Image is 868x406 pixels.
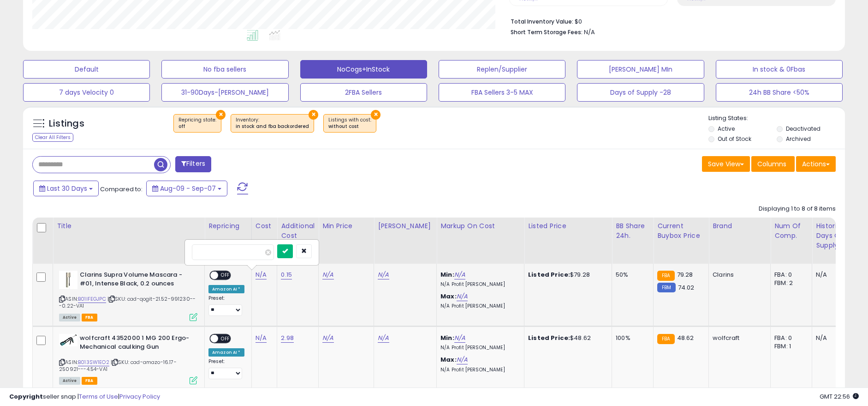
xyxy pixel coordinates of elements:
[281,221,315,241] div: Additional Cost
[378,221,433,231] div: [PERSON_NAME]
[57,221,201,231] div: Title
[309,110,318,120] button: ×
[281,333,294,343] a: 2.98
[457,292,468,301] a: N/A
[757,159,786,169] span: Columns
[820,392,859,401] span: 2025-10-8 22:56 GMT
[716,60,843,79] button: In stock & 0Fbas
[759,205,836,213] div: Displaying 1 to 8 of 8 items
[59,334,197,383] div: ASIN:
[208,285,244,293] div: Amazon AI *
[161,83,288,102] button: 31-90Days-[PERSON_NAME]
[59,358,177,372] span: | SKU: cad-amazo-16.17-250921---4.54-VA1
[440,221,520,231] div: Markup on Cost
[300,60,427,79] button: NoCogs+InStock
[218,272,233,279] span: OFF
[774,342,805,351] div: FBM: 1
[577,83,704,102] button: Days of Supply -28
[657,271,674,281] small: FBA
[751,156,795,172] button: Columns
[208,221,248,231] div: Repricing
[208,295,244,316] div: Preset:
[371,110,380,120] button: ×
[439,60,565,79] button: Replen/Supplier
[528,221,608,231] div: Listed Price
[440,303,517,309] p: N/A Profit [PERSON_NAME]
[528,333,570,342] b: Listed Price:
[59,334,77,346] img: 31HbSQtOZ+L._SL40_.jpg
[178,116,216,130] span: Repricing state :
[80,334,192,353] b: wolfcraft 4352000 1 MG 200 Ergo-Mechanical caulking Gun
[577,60,704,79] button: [PERSON_NAME] MIn
[511,18,573,25] b: Total Inventory Value:
[713,334,763,342] div: wolfcraft
[437,218,524,264] th: The percentage added to the cost of goods (COGS) that forms the calculator for Min & Max prices.
[774,334,805,342] div: FBA: 0
[23,60,150,79] button: Default
[440,281,517,288] p: N/A Profit [PERSON_NAME]
[78,358,109,366] a: B013SW1EO2
[281,270,292,279] a: 0.15
[528,271,605,279] div: $79.28
[796,156,836,172] button: Actions
[9,392,43,401] strong: Copyright
[774,221,808,241] div: Num of Comp.
[33,181,99,196] button: Last 30 Days
[256,221,273,231] div: Cost
[678,283,695,292] span: 74.02
[440,355,457,364] b: Max:
[59,271,197,320] div: ASIN:
[161,60,288,79] button: No fba sellers
[236,116,309,130] span: Inventory :
[32,133,73,142] div: Clear All Filters
[82,314,97,321] span: FBA
[175,156,211,172] button: Filters
[440,345,517,351] p: N/A Profit [PERSON_NAME]
[9,393,160,401] div: seller snap | |
[378,333,389,343] a: N/A
[774,279,805,287] div: FBM: 2
[718,125,735,133] label: Active
[80,271,192,290] b: Clarins Supra Volume Mascara - #01, Intense Black, 0.2 ounces
[300,83,427,102] button: 2FBA Sellers
[657,283,675,292] small: FBM
[59,314,80,321] span: All listings currently available for purchase on Amazon
[713,271,763,279] div: Clarins
[657,221,705,241] div: Current Buybox Price
[236,123,309,130] div: in stock and fba backordered
[511,15,829,26] li: $0
[584,28,595,36] span: N/A
[440,367,517,373] p: N/A Profit [PERSON_NAME]
[718,135,751,143] label: Out of Stock
[786,135,811,143] label: Archived
[786,125,820,133] label: Deactivated
[146,181,227,196] button: Aug-09 - Sep-07
[216,110,226,120] button: ×
[616,221,649,241] div: BB Share 24h.
[160,184,216,193] span: Aug-09 - Sep-07
[708,114,845,123] p: Listing States:
[677,270,693,279] span: 79.28
[440,333,454,342] b: Min:
[528,270,570,279] b: Listed Price:
[457,355,468,364] a: N/A
[454,333,465,343] a: N/A
[322,221,370,231] div: Min Price
[511,28,583,36] b: Short Term Storage Fees:
[677,333,694,342] span: 48.62
[59,271,77,289] img: 31UnpoJm+oL._SL40_.jpg
[82,377,97,385] span: FBA
[454,270,465,279] a: N/A
[328,123,371,130] div: without cost
[78,295,106,303] a: B01IFEGJPC
[816,334,846,342] div: N/A
[79,392,118,401] a: Terms of Use
[178,123,216,130] div: off
[328,116,371,130] span: Listings with cost :
[657,334,674,344] small: FBA
[702,156,750,172] button: Save View
[59,377,80,385] span: All listings currently available for purchase on Amazon
[100,185,143,194] span: Compared to:
[23,83,150,102] button: 7 days Velocity 0
[322,270,333,279] a: N/A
